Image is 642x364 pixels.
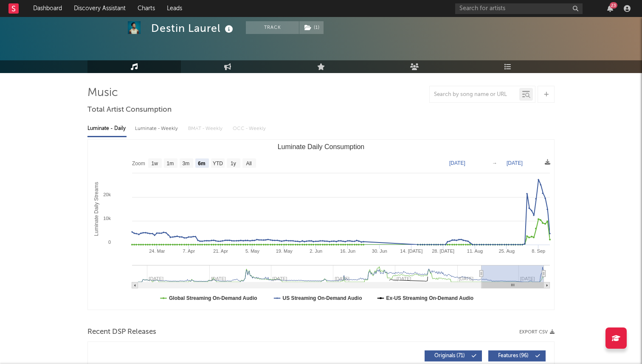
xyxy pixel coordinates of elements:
[198,161,205,166] text: 6m
[467,248,483,254] text: 11. Aug
[532,248,545,254] text: 8. Sep
[488,350,546,361] button: Features(96)
[492,160,497,166] text: →
[245,248,260,254] text: 5. May
[499,248,515,254] text: 25. Aug
[183,161,190,166] text: 3m
[149,248,165,254] text: 24. Mar
[246,21,299,34] button: Track
[276,248,293,254] text: 19. May
[132,161,145,166] text: Zoom
[93,182,99,236] text: Luminate Daily Streams
[108,240,111,245] text: 0
[283,295,362,301] text: US Streaming On-Demand Audio
[169,295,257,301] text: Global Streaming On-Demand Audio
[183,248,195,254] text: 7. Apr
[87,327,156,337] span: Recent DSP Releases
[449,160,465,166] text: [DATE]
[425,350,482,361] button: Originals(71)
[246,161,251,166] text: All
[430,353,469,358] span: Originals ( 71 )
[103,216,111,221] text: 10k
[231,161,236,166] text: 1y
[386,295,474,301] text: Ex-US Streaming On-Demand Audio
[607,5,613,12] button: 23
[167,161,174,166] text: 1m
[299,21,324,34] span: ( 1 )
[455,3,583,14] input: Search for artists
[87,105,172,115] span: Total Artist Consumption
[432,248,454,254] text: 28. [DATE]
[372,248,387,254] text: 30. Jun
[278,143,365,150] text: Luminate Daily Consumption
[340,248,355,254] text: 16. Jun
[103,192,111,197] text: 20k
[430,91,519,98] input: Search by song name or URL
[213,161,223,166] text: YTD
[519,330,555,335] button: Export CSV
[88,140,554,310] svg: Luminate Daily Consumption
[310,248,322,254] text: 2. Jun
[494,353,533,358] span: Features ( 96 )
[87,121,127,136] div: Luminate - Daily
[135,121,180,136] div: Luminate - Weekly
[610,2,617,8] div: 23
[152,161,158,166] text: 1w
[400,248,422,254] text: 14. [DATE]
[507,160,523,166] text: [DATE]
[299,21,324,34] button: (1)
[213,248,228,254] text: 21. Apr
[151,21,235,35] div: Destin Laurel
